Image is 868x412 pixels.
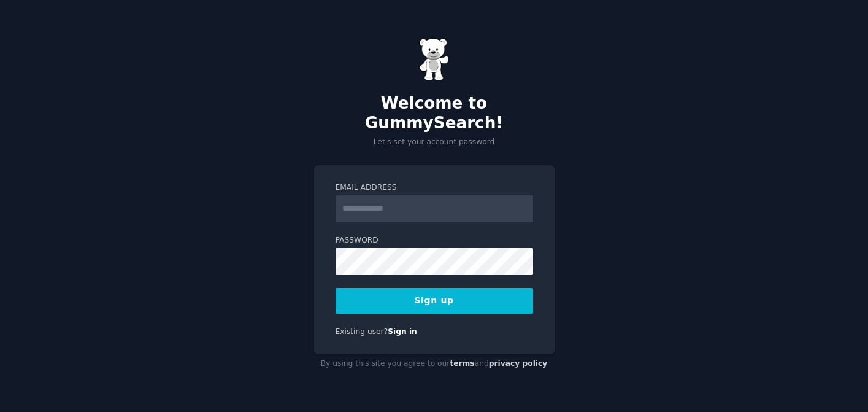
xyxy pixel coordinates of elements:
[419,38,450,81] img: Gummy Bear
[489,359,548,368] a: privacy policy
[336,327,388,336] span: Existing user?
[314,94,555,133] h2: Welcome to GummySearch!
[336,288,533,314] button: Sign up
[336,182,533,193] label: Email Address
[336,235,533,246] label: Password
[450,359,474,368] a: terms
[314,137,555,148] p: Let's set your account password
[388,327,417,336] a: Sign in
[314,354,555,374] div: By using this site you agree to our and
